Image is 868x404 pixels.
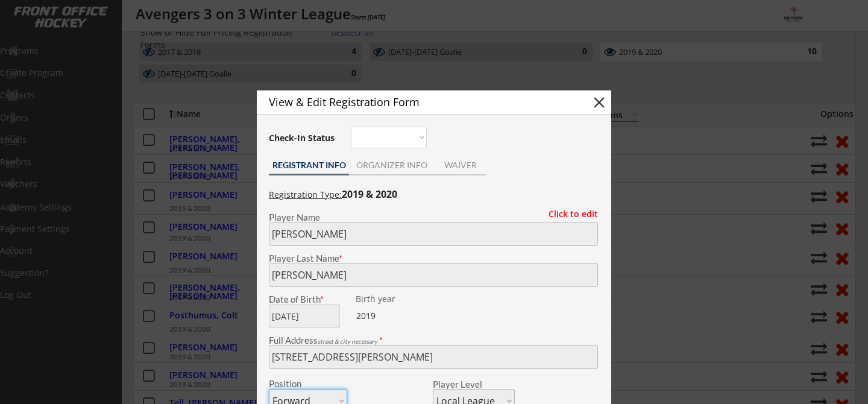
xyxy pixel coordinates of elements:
[269,254,598,263] div: Player Last Name
[590,93,608,112] button: close
[539,210,598,218] div: Click to edit
[433,380,515,389] div: Player Level
[356,295,431,304] div: We are transitioning the system to collect and store date of birth instead of just birth year to ...
[269,379,331,388] div: Position
[356,310,432,322] div: 2019
[269,96,569,107] div: View & Edit Registration Form
[269,213,598,222] div: Player Name
[434,161,486,169] div: WAIVER
[269,345,598,369] input: Street, City, Province/State
[342,188,397,201] strong: 2019 & 2020
[318,338,377,345] em: street & city necessary
[269,295,347,304] div: Date of Birth
[269,189,342,200] u: Registration Type:
[269,134,337,142] div: Check-In Status
[269,336,598,345] div: Full Address
[356,295,431,303] div: Birth year
[349,161,434,169] div: ORGANIZER INFO
[269,161,349,169] div: REGISTRANT INFO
